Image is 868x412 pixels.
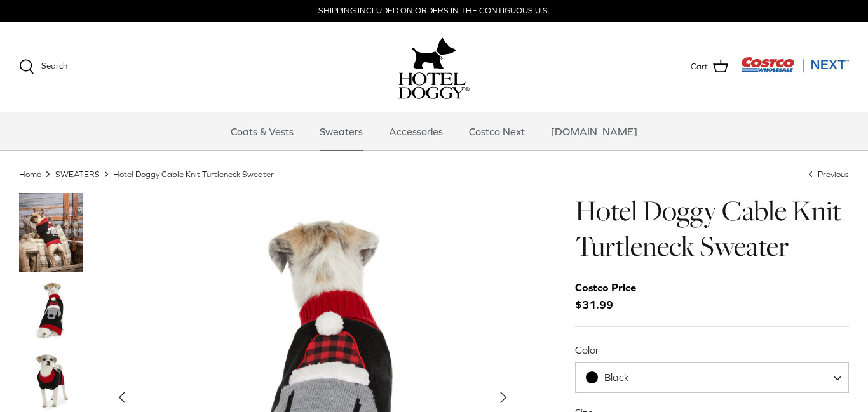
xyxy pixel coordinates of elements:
[19,59,67,74] a: Search
[575,362,849,393] span: Black
[108,383,136,411] button: Previous
[19,349,83,412] a: Thumbnail Link
[575,193,849,265] h1: Hotel Doggy Cable Knit Turtleneck Sweater
[539,112,649,150] a: [DOMAIN_NAME]
[377,112,454,150] a: Accessories
[41,61,67,70] span: Search
[55,169,100,178] a: SWEATERS
[806,169,849,178] a: Previous
[19,193,83,272] a: Thumbnail Link
[575,279,649,314] span: $31.99
[113,169,274,178] a: Hotel Doggy Cable Knit Turtleneck Sweater
[19,168,849,180] nav: Breadcrumbs
[691,60,708,74] span: Cart
[818,169,849,178] span: Previous
[575,343,849,357] label: Color
[576,371,654,384] span: Black
[219,112,305,150] a: Coats & Vests
[398,34,470,99] a: hoteldoggy.com hoteldoggycom
[575,279,636,296] div: Costco Price
[19,279,83,342] a: Thumbnail Link
[604,371,629,383] span: Black
[741,65,849,74] a: Visit Costco Next
[691,58,728,75] a: Cart
[458,112,536,150] a: Costco Next
[19,169,41,178] a: Home
[489,383,517,411] button: Next
[398,72,470,99] img: hoteldoggycom
[412,34,456,72] img: hoteldoggy.com
[741,56,849,72] img: Costco Next
[308,112,374,150] a: Sweaters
